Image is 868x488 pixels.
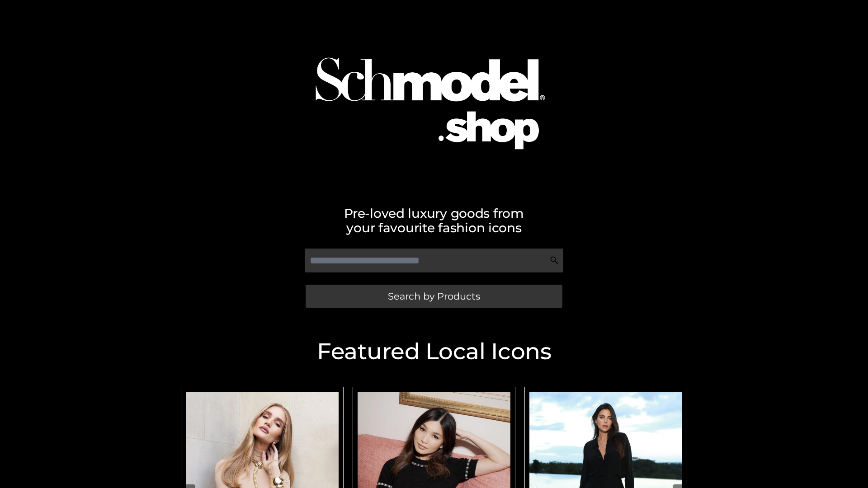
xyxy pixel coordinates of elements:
span: Search by Products [388,291,480,301]
h2: Featured Local Icons​ [176,340,692,363]
a: Search by Products [306,285,562,308]
h2: Pre-loved luxury goods from your favourite fashion icons [176,206,692,235]
img: Search Icon [550,256,559,265]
